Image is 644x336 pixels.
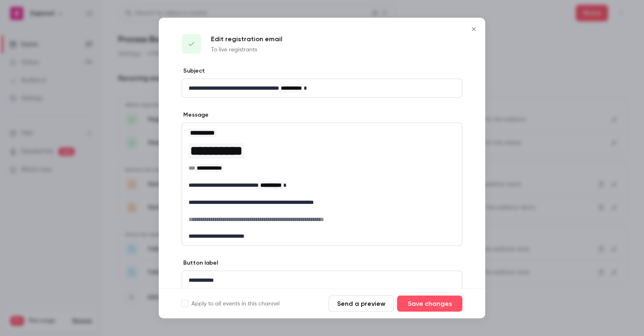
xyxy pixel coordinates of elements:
p: Edit registration email [211,34,282,44]
label: Message [182,111,209,119]
button: Save changes [397,296,462,312]
button: Close [466,21,482,38]
p: To live registrants [211,46,282,54]
div: editor [182,79,462,97]
div: editor [182,271,462,290]
label: Subject [182,67,205,75]
div: editor [182,123,462,245]
label: Button label [182,259,218,267]
button: Send a preview [329,296,394,312]
label: Apply to all events in this channel [182,300,280,308]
